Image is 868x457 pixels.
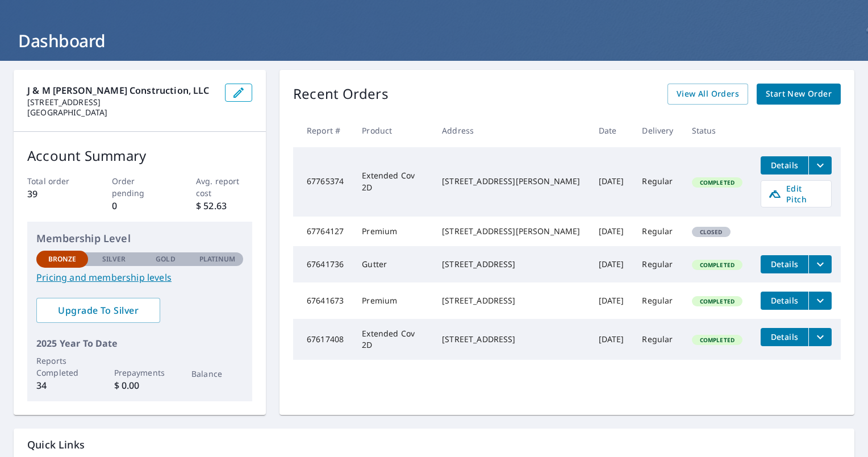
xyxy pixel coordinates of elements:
[590,114,633,147] th: Date
[761,328,808,346] button: detailsBtn-67617408
[196,175,252,199] p: Avg. report cost
[693,228,729,236] span: Closed
[353,114,433,147] th: Product
[36,336,243,350] p: 2025 Year To Date
[590,319,633,360] td: [DATE]
[27,146,252,166] p: Account Summary
[293,84,389,105] p: Recent Orders
[102,254,126,264] p: Silver
[768,183,824,205] span: Edit Pitch
[293,217,353,246] td: 67764127
[27,438,841,452] p: Quick Links
[293,282,353,319] td: 67641673
[36,231,243,246] p: Membership Level
[693,336,741,344] span: Completed
[633,217,682,246] td: Regular
[761,180,832,207] a: Edit Pitch
[677,87,739,101] span: View All Orders
[199,254,235,264] p: Platinum
[27,175,84,187] p: Total order
[633,319,682,360] td: Regular
[36,379,88,392] p: 34
[693,178,741,186] span: Completed
[761,292,808,310] button: detailsBtn-67641673
[45,304,151,317] span: Upgrade To Silver
[808,255,832,273] button: filesDropdownBtn-67641736
[590,246,633,282] td: [DATE]
[442,295,580,306] div: [STREET_ADDRESS]
[442,259,580,270] div: [STREET_ADDRESS]
[353,217,433,246] td: Premium
[442,334,580,345] div: [STREET_ADDRESS]
[114,379,166,392] p: $ 0.00
[590,217,633,246] td: [DATE]
[767,160,802,171] span: Details
[27,97,216,107] p: [STREET_ADDRESS]
[112,199,168,213] p: 0
[757,84,841,105] a: Start New Order
[667,84,748,105] a: View All Orders
[196,199,252,213] p: $ 52.63
[156,254,175,264] p: Gold
[808,156,832,175] button: filesDropdownBtn-67765374
[767,331,802,342] span: Details
[293,114,353,147] th: Report #
[761,156,808,175] button: detailsBtn-67765374
[633,114,682,147] th: Delivery
[36,271,243,284] a: Pricing and membership levels
[112,175,168,199] p: Order pending
[590,147,633,217] td: [DATE]
[353,319,433,360] td: Extended Cov 2D
[433,114,589,147] th: Address
[761,255,808,273] button: detailsBtn-67641736
[293,246,353,282] td: 67641736
[36,298,160,323] a: Upgrade To Silver
[27,84,216,97] p: J & M [PERSON_NAME] Construction, LLC
[633,282,682,319] td: Regular
[27,187,84,201] p: 39
[633,147,682,217] td: Regular
[36,355,88,379] p: Reports Completed
[293,319,353,360] td: 67617408
[767,295,802,306] span: Details
[808,292,832,310] button: filesDropdownBtn-67641673
[442,226,580,237] div: [STREET_ADDRESS][PERSON_NAME]
[27,107,216,118] p: [GEOGRAPHIC_DATA]
[633,246,682,282] td: Regular
[14,29,854,52] h1: Dashboard
[693,297,741,305] span: Completed
[293,147,353,217] td: 67765374
[353,246,433,282] td: Gutter
[590,282,633,319] td: [DATE]
[191,368,243,380] p: Balance
[353,282,433,319] td: Premium
[114,367,166,379] p: Prepayments
[766,87,832,101] span: Start New Order
[808,328,832,346] button: filesDropdownBtn-67617408
[767,259,802,269] span: Details
[683,114,752,147] th: Status
[48,254,77,264] p: Bronze
[693,261,741,269] span: Completed
[353,147,433,217] td: Extended Cov 2D
[442,176,580,187] div: [STREET_ADDRESS][PERSON_NAME]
